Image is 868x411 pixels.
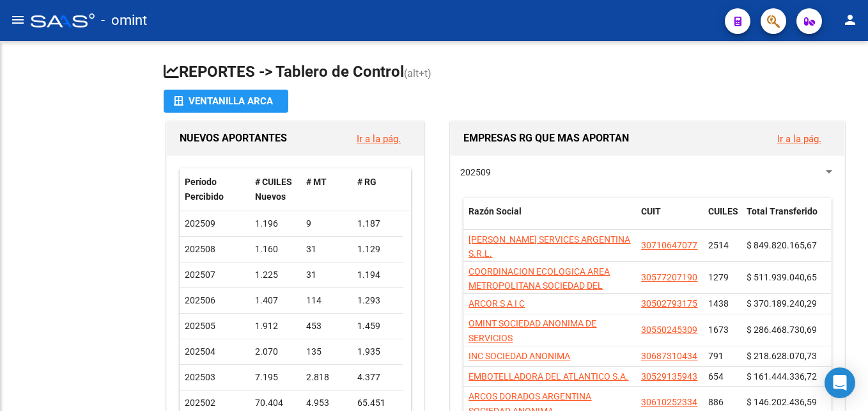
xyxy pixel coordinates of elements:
[469,234,630,259] span: [PERSON_NAME] SERVICES ARGENTINA S.R.L.
[463,132,629,144] span: EMPRESAS RG QUE MAS APORTAN
[255,293,296,308] div: 1.407
[255,216,296,231] div: 1.196
[306,396,347,410] div: 4.953
[185,346,215,357] span: 202504
[185,295,215,305] span: 202506
[708,371,724,382] span: 654
[346,127,411,150] button: Ir a la pág.
[185,398,215,408] span: 202502
[708,272,729,282] span: 1279
[747,240,817,250] span: $ 849.820.165,67
[641,371,697,382] span: 30529135943
[708,298,729,309] span: 1438
[460,167,491,177] span: 202509
[747,351,817,361] span: $ 218.628.070,73
[255,268,296,282] div: 1.225
[357,268,398,282] div: 1.194
[306,370,347,385] div: 2.818
[708,206,738,216] span: CUILES
[255,319,296,334] div: 1.912
[180,168,250,211] datatable-header-cell: Período Percibido
[708,351,724,361] span: 791
[255,370,296,385] div: 7.195
[469,206,522,216] span: Razón Social
[357,177,376,187] span: # RG
[357,344,398,359] div: 1.935
[306,216,347,231] div: 9
[641,298,697,309] span: 30502793175
[255,344,296,359] div: 2.070
[10,12,26,28] mat-icon: menu
[357,370,398,385] div: 4.377
[641,272,697,282] span: 30577207190
[463,198,636,240] datatable-header-cell: Razón Social
[306,319,347,334] div: 453
[708,397,724,407] span: 886
[747,371,817,382] span: $ 161.444.336,72
[842,12,858,28] mat-icon: person
[357,216,398,231] div: 1.187
[306,242,347,257] div: 31
[301,168,352,211] datatable-header-cell: # MT
[703,198,741,240] datatable-header-cell: CUILES
[708,240,729,250] span: 2514
[747,272,817,282] span: $ 511.939.040,65
[352,168,403,211] datatable-header-cell: # RG
[469,318,596,343] span: OMINT SOCIEDAD ANONIMA DE SERVICIOS
[741,198,831,240] datatable-header-cell: Total Transferido
[101,6,147,35] span: - omint
[180,132,287,144] span: NUEVOS APORTANTES
[357,242,398,257] div: 1.129
[636,198,703,240] datatable-header-cell: CUIT
[164,90,288,113] button: Ventanilla ARCA
[185,177,224,202] span: Período Percibido
[357,319,398,334] div: 1.459
[250,168,301,211] datatable-header-cell: # CUILES Nuevos
[306,177,327,187] span: # MT
[777,133,821,145] a: Ir a la pág.
[255,396,296,410] div: 70.404
[469,351,570,361] span: INC SOCIEDAD ANONIMA
[164,61,848,84] h1: REPORTES -> Tablero de Control
[708,325,729,335] span: 1673
[469,266,610,306] span: COORDINACION ECOLOGICA AREA METROPOLITANA SOCIEDAD DEL ESTADO
[357,396,398,410] div: 65.451
[641,206,661,216] span: CUIT
[747,397,817,407] span: $ 146.202.436,59
[825,367,855,398] div: Open Intercom Messenger
[185,270,215,280] span: 202507
[747,325,817,335] span: $ 286.468.730,69
[641,240,697,250] span: 30710647077
[185,321,215,331] span: 202505
[306,344,347,359] div: 135
[357,293,398,308] div: 1.293
[255,177,292,202] span: # CUILES Nuevos
[767,127,832,150] button: Ir a la pág.
[174,90,278,113] div: Ventanilla ARCA
[306,268,347,282] div: 31
[641,397,697,407] span: 30610252334
[185,218,215,229] span: 202509
[469,298,525,309] span: ARCOR S A I C
[185,244,215,254] span: 202508
[255,242,296,257] div: 1.160
[747,206,818,216] span: Total Transferido
[469,371,628,382] span: EMBOTELLADORA DEL ATLANTICO S.A.
[185,372,215,382] span: 202503
[404,67,431,79] span: (alt+t)
[306,293,347,308] div: 114
[641,351,697,361] span: 30687310434
[357,133,401,145] a: Ir a la pág.
[747,298,817,309] span: $ 370.189.240,29
[641,325,697,335] span: 30550245309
